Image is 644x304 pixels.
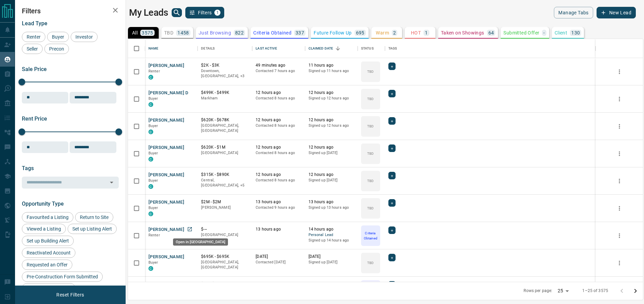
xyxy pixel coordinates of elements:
[201,39,215,58] div: Details
[309,90,354,96] p: 12 hours ago
[148,75,153,80] div: condos.ca
[388,117,396,125] div: +
[24,226,63,232] span: Viewed a Listing
[185,7,225,18] button: Filters1
[148,281,184,288] button: [PERSON_NAME]
[148,124,158,128] span: Buyer
[256,117,301,123] p: 12 hours ago
[215,10,220,15] span: 1
[201,232,249,238] p: [GEOGRAPHIC_DATA]
[148,63,184,69] button: [PERSON_NAME]
[201,281,249,287] p: $2K - $3K
[391,90,393,97] span: +
[24,274,100,279] span: Pre-Construction Form Submitted
[148,102,153,107] div: condos.ca
[22,248,75,258] div: Reactivated Account
[597,7,636,18] button: New Lead
[185,225,194,234] a: Open in New Tab
[555,30,567,35] p: Client
[148,144,184,151] button: [PERSON_NAME]
[148,184,153,189] div: condos.ca
[47,32,69,42] div: Buyer
[22,165,34,171] span: Tags
[47,46,67,52] span: Precon
[148,226,184,233] button: [PERSON_NAME]
[22,20,47,27] span: Lead Type
[256,281,301,287] p: 22 hours ago
[391,254,393,261] span: +
[388,39,397,58] div: Tags
[201,199,249,205] p: $2M - $2M
[309,96,354,101] p: Signed up 12 hours ago
[614,176,625,186] button: more
[388,199,396,207] div: +
[256,260,301,265] p: Contacted [DATE]
[44,44,69,54] div: Precon
[256,199,301,205] p: 13 hours ago
[148,151,158,155] span: Buyer
[425,30,428,35] p: 1
[148,117,184,124] button: [PERSON_NAME]
[201,63,249,68] p: $2K - $3K
[391,145,393,152] span: +
[555,286,571,296] div: 25
[256,96,301,101] p: Contacted 8 hours ago
[388,226,396,234] div: +
[52,289,88,301] button: Reset Filters
[148,172,184,178] button: [PERSON_NAME]
[256,178,301,183] p: Contacted 8 hours ago
[614,258,625,268] button: more
[148,157,153,162] div: condos.ca
[309,226,354,232] p: 14 hours ago
[148,90,189,96] button: [PERSON_NAME] D
[554,7,593,18] button: Manage Tabs
[309,39,333,58] div: Claimed Date
[107,178,116,187] button: Open
[73,34,95,40] span: Investor
[391,63,393,70] span: +
[148,96,158,101] span: Buyer
[201,226,249,232] p: $---
[309,232,354,238] span: Personal Lead
[388,90,396,97] div: +
[148,39,159,58] div: Name
[376,30,389,35] p: Warm
[367,151,374,156] p: TBD
[309,63,354,68] p: 11 hours ago
[367,96,374,101] p: TBD
[388,281,396,289] div: +
[358,39,385,58] div: Status
[309,144,354,150] p: 12 hours ago
[201,260,249,270] p: [GEOGRAPHIC_DATA], [GEOGRAPHIC_DATA]
[68,224,117,234] div: Set up Listing Alert
[256,144,301,150] p: 12 hours ago
[24,262,70,267] span: Requested an Offer
[129,7,168,18] h1: My Leads
[524,288,552,294] p: Rows per page:
[309,68,354,74] p: Signed up 11 hours ago
[164,30,173,35] p: TBD
[503,30,539,35] p: Submitted Offer
[148,211,153,216] div: condos.ca
[309,281,354,287] p: [DATE]
[172,8,182,17] button: search button
[309,238,354,243] p: Signed up 14 hours ago
[309,117,354,123] p: 12 hours ago
[22,7,119,15] h2: Filters
[22,44,43,54] div: Seller
[571,30,580,35] p: 130
[441,30,484,35] p: Taken on Showings
[148,206,158,210] span: Buyer
[201,150,249,156] p: [GEOGRAPHIC_DATA]
[253,30,291,35] p: Criteria Obtained
[367,178,374,183] p: TBD
[256,172,301,178] p: 12 hours ago
[148,260,158,265] span: Buyer
[173,238,228,246] div: Open in [GEOGRAPHIC_DATA]
[256,226,301,232] p: 13 hours ago
[148,178,158,183] span: Buyer
[256,150,301,156] p: Contacted 8 hours ago
[391,199,393,206] span: +
[71,32,98,42] div: Investor
[614,121,625,132] button: more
